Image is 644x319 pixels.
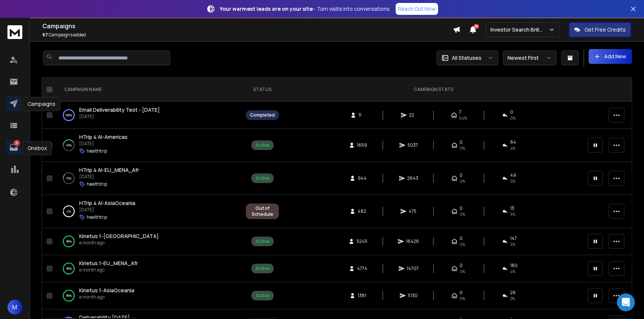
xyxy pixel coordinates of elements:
span: 944 [358,175,367,181]
span: 0 % [510,115,516,121]
p: Reach Out Now [398,5,436,13]
div: Out of Schedule [250,205,275,217]
p: All Statuses [452,54,482,62]
td: 100%Email Deliverability Test - [DATE][DATE] [55,102,241,129]
p: [DATE] [79,114,160,120]
span: 5 % [510,178,515,184]
span: 5130 [408,293,418,299]
td: 99%Kinetus 1-[GEOGRAPHIC_DATA]a month ago [55,228,241,255]
p: healthtrip [87,181,107,187]
p: Campaigns added [42,32,453,38]
a: 9 [6,140,21,155]
p: 99 % [66,265,72,272]
a: HTrip 4 AI-Americas [79,133,128,141]
a: Reach Out Now [396,3,438,15]
div: Completed [250,112,275,118]
p: 40 % [66,141,72,149]
button: Add New [589,49,632,64]
p: a month ago [79,267,138,273]
button: Newest First [503,51,557,65]
span: 0 [460,205,463,211]
div: Active [255,266,270,271]
th: STATUS [241,78,283,102]
td: 4%HTrip 4 AI-AsiaOceania[DATE]healthtrip [55,195,241,228]
span: 0 [460,263,463,268]
span: 67 [42,32,48,38]
p: 12 % [66,175,71,182]
span: 16426 [406,238,419,244]
div: Active [255,238,270,244]
a: Kinetus 1-AsiaOceania [79,287,134,294]
p: [DATE] [79,207,135,213]
div: Onebox [23,141,52,155]
p: – Turn visits into conversations [220,5,390,13]
p: 100 % [65,111,72,119]
span: 475 [409,208,416,214]
span: 5245 [357,238,367,244]
p: [DATE] [79,141,128,147]
span: 0 [510,109,513,115]
p: 9 [14,140,20,146]
div: Open Intercom Messenger [617,293,635,311]
p: a month ago [79,240,159,246]
span: 3 % [510,241,515,247]
a: HTrip 4 AI-AsiaOceania [79,199,135,207]
span: 180 [510,263,518,268]
button: M [7,300,22,315]
span: 5037 [408,142,418,148]
a: Kinetus 1-[GEOGRAPHIC_DATA] [79,232,159,240]
span: 14707 [407,266,419,271]
span: 0 [460,139,463,145]
td: 99%Kinetus 1-EU_MENA_Afra month ago [55,255,241,282]
td: 12%HTrip 4 AI-EU_MENA_Afr[DATE]healthtrip [55,162,241,195]
td: 40%HTrip 4 AI-Americas[DATE]healthtrip [55,129,241,162]
span: 0% [460,241,465,247]
span: 50 [474,24,479,29]
span: 49 [510,172,516,178]
span: 0% [460,296,465,302]
strong: Your warmest leads are on your site [220,5,313,12]
a: Kinetus 1-EU_MENA_Afr [79,260,138,267]
span: 3 % [510,211,515,217]
span: Kinetus 1-[GEOGRAPHIC_DATA] [79,232,159,240]
p: healthtrip [87,214,107,220]
td: 99%Kinetus 1-AsiaOceaniaa month ago [55,282,241,309]
a: HTrip 4 AI-EU_MENA_Afr [79,166,139,174]
span: 482 [358,208,366,214]
th: CAMPAIGN STATS [283,78,583,102]
span: 64 % [459,115,467,121]
th: CAMPAIGN NAME [55,78,241,102]
span: 0% [460,211,465,217]
span: 0 [460,172,463,178]
span: 1381 [358,293,366,299]
p: 99 % [66,238,72,245]
img: logo [7,25,22,39]
p: 4 % [67,208,71,215]
h1: Campaigns [42,22,453,30]
span: 2643 [407,175,418,181]
span: 0% [460,268,465,274]
span: 13 [510,205,514,211]
div: Active [255,175,270,181]
p: a month ago [79,294,134,300]
p: Investor Search Brillwood [490,26,548,33]
span: 7 [459,109,461,115]
button: Get Free Credits [569,22,631,37]
span: 64 [510,139,516,145]
span: 2 % [510,296,515,302]
a: Email Deliverability Test - [DATE] [79,106,160,114]
span: 11 [358,112,366,118]
div: Active [255,293,270,299]
div: Campaigns [23,97,60,111]
div: Active [255,142,270,148]
span: 0 [460,290,463,296]
span: 22 [409,112,416,118]
span: 26 [510,290,516,296]
span: 0 [460,235,463,241]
